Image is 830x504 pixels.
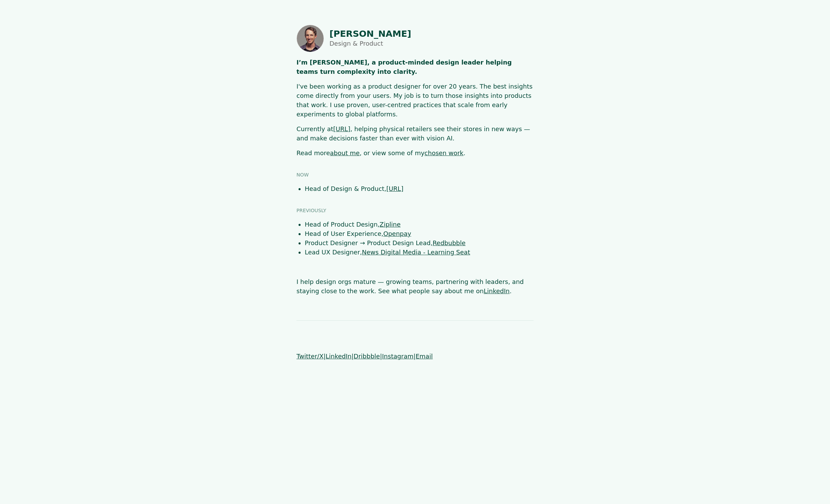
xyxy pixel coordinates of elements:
img: Photo of Shaun Byrne [296,25,324,52]
a: chosen work [425,149,463,157]
a: News Digital Media - Learning Seat [362,249,470,256]
h3: Previously [296,207,534,214]
a: about me [330,149,360,157]
h3: Now [296,171,534,179]
li: Head of User Experience, [305,229,534,238]
a: Instagram [382,353,414,360]
strong: I’m [PERSON_NAME], a product-minded design leader helping teams turn complexity into clarity. [296,59,512,75]
a: LinkedIn [326,353,351,360]
p: I help design orgs mature — growing teams, partnering with leaders, and staying close to the work... [296,277,534,296]
h1: [PERSON_NAME] [329,29,411,38]
a: [URL] [333,125,350,133]
li: Product Designer → Product Design Lead, [305,238,534,248]
p: Design & Product [329,39,411,48]
li: Head of Product Design, [305,220,534,229]
a: Zipline [380,221,401,228]
a: LinkedIn [484,287,509,295]
a: Dribbble [354,353,380,360]
a: Redbubble [433,239,466,247]
p: Currently at , helping physical retailers see their stores in new ways — and make decisions faste... [296,124,534,143]
p: Read more , or view some of my . [296,148,534,158]
p: | | | | [296,352,534,361]
li: Head of Design & Product, [305,184,534,193]
a: [URL] [386,185,404,192]
li: Lead UX Designer, [305,248,534,257]
a: Openpay [383,230,411,237]
p: I've been working as a product designer for over 20 years. The best insights come directly from y... [296,82,534,119]
a: Twitter/X [296,353,324,360]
